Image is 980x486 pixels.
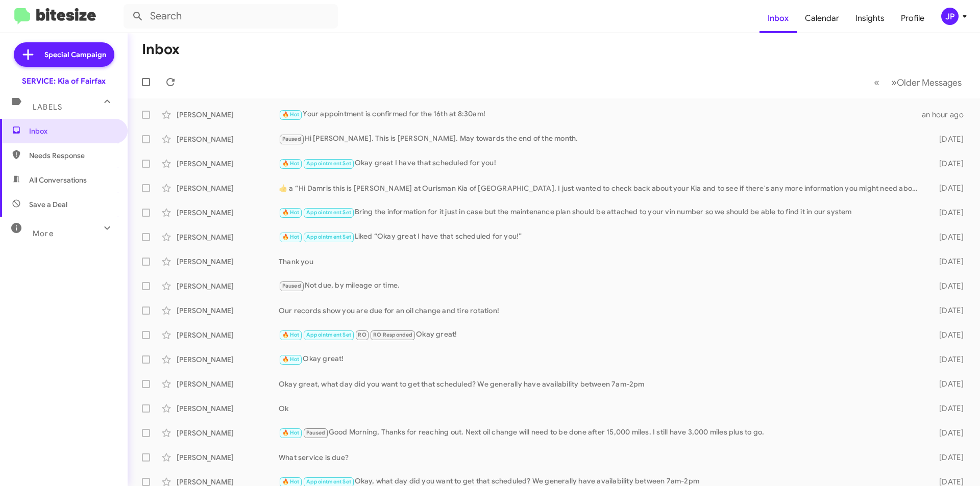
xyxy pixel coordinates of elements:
[923,428,972,438] div: [DATE]
[923,134,972,144] div: [DATE]
[923,159,972,169] div: [DATE]
[22,76,106,86] div: SERVICE: Kia of Fairfax
[868,72,886,93] button: Previous
[279,452,923,463] div: What service is due?
[282,136,301,142] span: Paused
[923,305,972,316] div: [DATE]
[282,283,301,289] span: Paused
[279,353,923,365] div: Okay great!
[282,160,300,167] span: 🔥 Hot
[177,452,279,463] div: [PERSON_NAME]
[282,331,300,338] span: 🔥 Hot
[177,330,279,340] div: [PERSON_NAME]
[177,281,279,291] div: [PERSON_NAME]
[941,8,959,25] div: JP
[177,134,279,144] div: [PERSON_NAME]
[923,403,972,414] div: [DATE]
[279,280,923,292] div: Not due, by mileage or time.
[177,183,279,193] div: [PERSON_NAME]
[847,4,893,33] a: Insights
[177,257,279,267] div: [PERSON_NAME]
[33,229,54,238] span: More
[33,103,62,112] span: Labels
[891,76,897,89] span: »
[885,72,968,93] button: Next
[923,183,972,193] div: [DATE]
[29,175,87,185] span: All Conversations
[897,77,962,88] span: Older Messages
[142,41,180,58] h1: Inbox
[373,331,412,338] span: RO Responded
[279,427,923,439] div: Good Morning, Thanks for reaching out. Next oil change will need to be done after 15,000 miles. I...
[177,159,279,169] div: [PERSON_NAME]
[306,209,351,216] span: Appointment Set
[177,403,279,414] div: [PERSON_NAME]
[923,379,972,389] div: [DATE]
[29,126,116,136] span: Inbox
[923,330,972,340] div: [DATE]
[279,305,923,316] div: Our records show you are due for an oil change and tire rotation!
[922,110,972,120] div: an hour ago
[282,209,300,216] span: 🔥 Hot
[44,49,106,60] span: Special Campaign
[279,403,923,414] div: Ok
[279,109,922,120] div: Your appointment is confirmed for the 16th at 8:30am!
[279,231,923,243] div: Liked “Okay great I have that scheduled for you!”
[923,257,972,267] div: [DATE]
[923,452,972,463] div: [DATE]
[124,4,338,29] input: Search
[923,281,972,291] div: [DATE]
[279,207,923,218] div: Bring the information for it just in case but the maintenance plan should be attached to your vin...
[279,183,923,193] div: ​👍​ a “ Hi Damris this is [PERSON_NAME] at Ourisman Kia of [GEOGRAPHIC_DATA]. I just wanted to ch...
[306,429,325,436] span: Paused
[279,257,923,267] div: Thank you
[29,199,67,210] span: Save a Deal
[279,379,923,389] div: Okay great, what day did you want to get that scheduled? We generally have availability between 7...
[868,72,968,93] nav: Page navigation example
[279,133,923,145] div: Hi [PERSON_NAME]. This is [PERSON_NAME]. May towards the end of the month.
[893,4,933,33] a: Profile
[306,234,351,240] span: Appointment Set
[923,232,972,242] div: [DATE]
[177,232,279,242] div: [PERSON_NAME]
[177,305,279,316] div: [PERSON_NAME]
[279,329,923,341] div: Okay great!
[282,356,300,363] span: 🔥 Hot
[306,160,351,167] span: Appointment Set
[14,42,114,67] a: Special Campaign
[797,4,847,33] a: Calendar
[177,354,279,365] div: [PERSON_NAME]
[358,331,366,338] span: RO
[177,110,279,120] div: [PERSON_NAME]
[177,428,279,438] div: [PERSON_NAME]
[282,234,300,240] span: 🔥 Hot
[282,478,300,485] span: 🔥 Hot
[177,379,279,389] div: [PERSON_NAME]
[306,478,351,485] span: Appointment Set
[933,8,969,25] button: JP
[29,150,116,161] span: Needs Response
[177,208,279,218] div: [PERSON_NAME]
[282,111,300,118] span: 🔥 Hot
[306,331,351,338] span: Appointment Set
[874,76,879,89] span: «
[279,158,923,169] div: Okay great I have that scheduled for you!
[759,4,797,33] a: Inbox
[923,208,972,218] div: [DATE]
[923,354,972,365] div: [DATE]
[282,429,300,436] span: 🔥 Hot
